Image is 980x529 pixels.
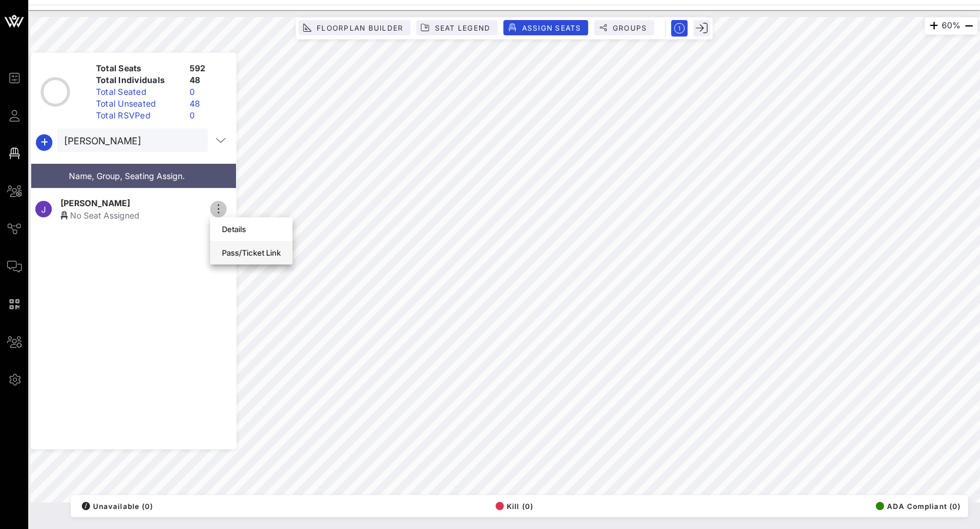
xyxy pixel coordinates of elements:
div: 60% [925,17,978,35]
button: /Unavailable (0) [78,498,153,514]
div: 48 [185,74,231,86]
span: Groups [612,24,647,32]
span: [PERSON_NAME] [61,197,130,209]
span: Floorplan Builder [316,24,404,32]
button: Assign Seats [503,20,588,35]
div: No Seat Assigned [61,209,205,221]
div: Total Individuals [91,74,185,86]
button: Kill (0) [492,498,533,514]
div: Total Seated [91,86,185,98]
div: Total Unseated [91,98,185,110]
span: Name, Group, Seating Assign. [69,171,185,181]
div: / [82,502,90,510]
span: ADA Compliant (0) [876,502,961,511]
button: Seat Legend [416,20,497,35]
button: Floorplan Builder [298,20,411,35]
div: Total RSVPed [91,110,185,121]
div: Pass/Ticket Link [222,248,281,257]
span: Seat Legend [434,24,490,32]
div: 0 [185,86,231,98]
div: 0 [185,110,231,121]
div: 592 [185,62,231,74]
div: Details [222,224,281,234]
span: Kill (0) [496,502,533,511]
span: Assign Seats [521,24,581,32]
button: Groups [594,20,655,35]
div: Total Seats [91,62,185,74]
span: J [41,204,46,214]
button: ADA Compliant (0) [872,498,961,514]
div: 48 [185,98,231,110]
span: Unavailable (0) [82,502,153,511]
